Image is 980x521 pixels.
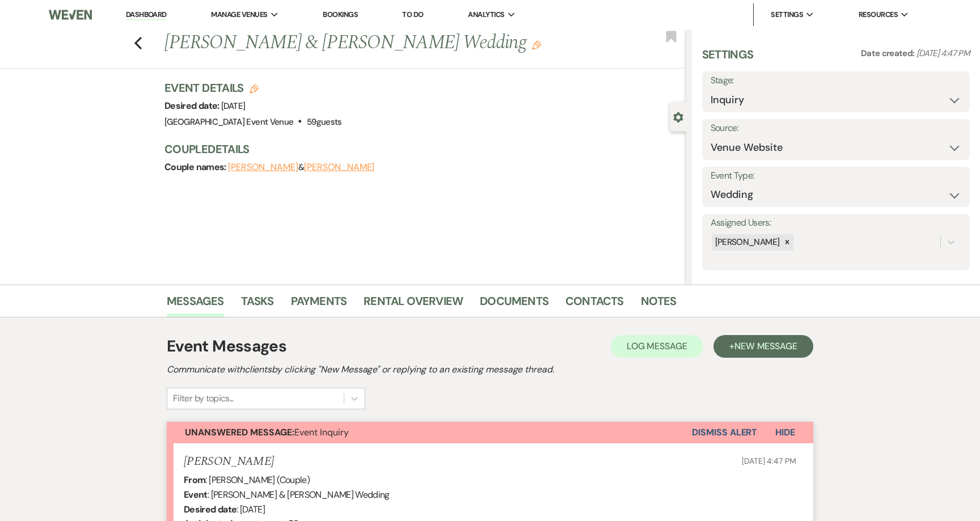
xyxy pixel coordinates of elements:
[167,422,692,443] button: Unanswered Message:Event Inquiry
[771,9,803,20] span: Settings
[167,363,813,376] h2: Communicate with clients by clicking "New Message" or replying to an existing message thread.
[184,489,208,501] b: Event
[241,292,274,317] a: Tasks
[304,163,374,172] button: [PERSON_NAME]
[173,392,234,405] div: Filter by topics...
[164,29,577,57] h1: [PERSON_NAME] & [PERSON_NAME] Wedding
[228,163,298,172] button: [PERSON_NAME]
[307,116,342,128] span: 59 guests
[164,100,221,112] span: Desired date:
[184,503,236,515] b: Desired date
[185,426,349,438] span: Event Inquiry
[164,116,293,128] span: [GEOGRAPHIC_DATA] Event Venue
[402,10,423,19] a: To Do
[673,111,683,122] button: Close lead details
[185,426,294,438] strong: Unanswered Message:
[126,10,167,20] a: Dashboard
[468,9,504,20] span: Analytics
[532,40,541,50] button: Edit
[364,292,463,317] a: Rental Overview
[734,340,797,352] span: New Message
[480,292,548,317] a: Documents
[641,292,677,317] a: Notes
[711,215,961,231] label: Assigned Users:
[164,161,228,173] span: Couple names:
[916,48,970,59] span: [DATE] 4:47 PM
[184,455,274,469] h5: [PERSON_NAME]
[164,141,675,157] h3: Couple Details
[692,422,757,443] button: Dismiss Alert
[228,162,374,173] span: &
[627,340,687,352] span: Log Message
[859,9,898,20] span: Resources
[565,292,624,317] a: Contacts
[221,100,245,112] span: [DATE]
[757,422,813,443] button: Hide
[167,292,224,317] a: Messages
[712,234,782,251] div: [PERSON_NAME]
[702,46,754,71] h3: Settings
[711,120,961,137] label: Source:
[711,168,961,184] label: Event Type:
[323,10,358,19] a: Bookings
[611,335,703,358] button: Log Message
[167,334,286,358] h1: Event Messages
[291,292,347,317] a: Payments
[775,426,795,438] span: Hide
[211,9,267,20] span: Manage Venues
[713,335,813,358] button: +New Message
[711,73,961,89] label: Stage:
[184,474,205,486] b: From
[742,456,796,466] span: [DATE] 4:47 PM
[164,80,342,96] h3: Event Details
[861,48,916,59] span: Date created:
[49,3,92,27] img: Weven Logo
